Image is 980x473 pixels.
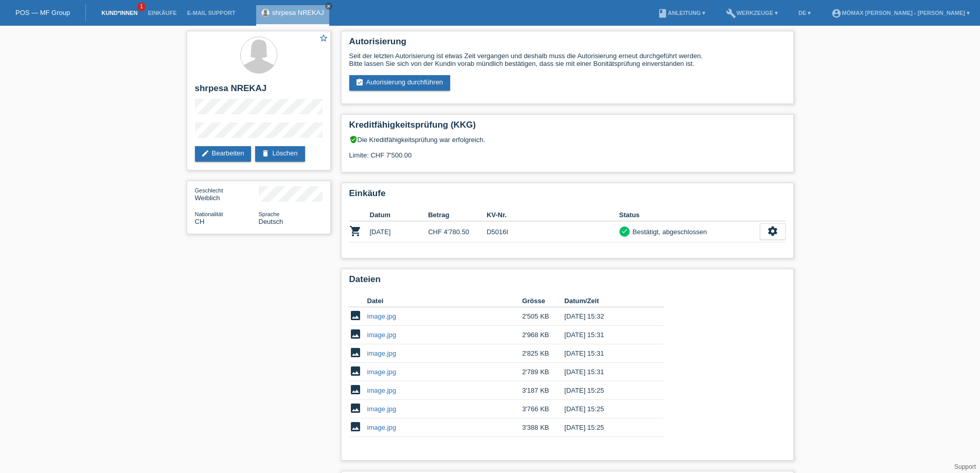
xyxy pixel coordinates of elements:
span: Geschlecht [195,187,223,194]
a: star_border [319,33,328,44]
span: Deutsch [259,218,283,225]
i: POSP00025887 [349,225,362,237]
td: [DATE] [370,221,429,242]
a: Einkäufe [142,10,182,16]
th: Grösse [522,295,564,307]
i: settings [767,225,778,237]
i: close [326,4,331,9]
a: image.jpg [367,368,396,376]
td: 2'505 KB [522,307,564,326]
td: 3'388 KB [522,418,564,437]
div: Die Kreditfähigkeitsprüfung war erfolgreich. Limite: CHF 7'500.00 [349,135,786,167]
td: 3'187 KB [522,381,564,400]
a: image.jpg [367,331,396,339]
a: image.jpg [367,387,396,394]
a: close [325,3,332,10]
td: [DATE] 15:32 [564,307,649,326]
a: editBearbeiten [195,146,252,162]
td: [DATE] 15:31 [564,344,649,363]
i: delete [261,149,270,157]
td: 2'968 KB [522,326,564,344]
i: assignment_turned_in [355,78,364,86]
div: Weiblich [195,186,259,202]
h2: Einkäufe [349,188,786,204]
i: image [349,383,362,396]
i: image [349,328,362,340]
a: deleteLöschen [255,146,305,162]
a: Support [954,463,976,470]
td: [DATE] 15:31 [564,326,649,344]
td: 3'766 KB [522,400,564,418]
div: Seit der letzten Autorisierung ist etwas Zeit vergangen und deshalb muss die Autorisierung erneut... [349,52,786,67]
th: KV-Nr. [487,209,619,221]
a: image.jpg [367,349,396,357]
i: image [349,402,362,414]
i: edit [201,149,209,157]
td: 2'825 KB [522,344,564,363]
i: image [349,365,362,377]
th: Datei [367,295,522,307]
i: image [349,421,362,433]
i: star_border [319,33,328,43]
td: CHF 4'780.50 [428,221,487,242]
a: buildWerkzeuge ▾ [721,10,783,16]
a: DE ▾ [793,10,816,16]
a: account_circleMömax [PERSON_NAME] - [PERSON_NAME] ▾ [826,10,975,16]
td: [DATE] 15:31 [564,363,649,381]
span: Nationalität [195,211,223,217]
td: D5016I [487,221,619,242]
i: account_circle [831,8,842,19]
i: verified_user [349,135,358,144]
h2: Dateien [349,274,786,290]
a: shrpesa NREKAJ [272,9,324,16]
i: book [657,8,668,19]
td: [DATE] 15:25 [564,400,649,418]
h2: shrpesa NREKAJ [195,83,323,99]
a: image.jpg [367,405,396,413]
h2: Autorisierung [349,37,786,52]
th: Datum/Zeit [564,295,649,307]
a: POS — MF Group [15,9,70,16]
a: bookAnleitung ▾ [652,10,710,16]
i: build [726,8,736,19]
i: check [621,227,628,235]
span: 1 [137,3,146,11]
h2: Kreditfähigkeitsprüfung (KKG) [349,120,786,135]
span: Sprache [259,211,280,217]
div: Bestätigt, abgeschlossen [630,226,707,237]
th: Datum [370,209,429,221]
span: Schweiz [195,218,205,225]
a: assignment_turned_inAutorisierung durchführen [349,75,451,91]
td: 2'789 KB [522,363,564,381]
a: Kund*innen [96,10,142,16]
i: image [349,309,362,322]
td: [DATE] 15:25 [564,381,649,400]
i: image [349,346,362,359]
td: [DATE] 15:25 [564,418,649,437]
th: Status [619,209,760,221]
a: image.jpg [367,424,396,431]
th: Betrag [428,209,487,221]
a: E-Mail Support [182,10,241,16]
a: image.jpg [367,312,396,320]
